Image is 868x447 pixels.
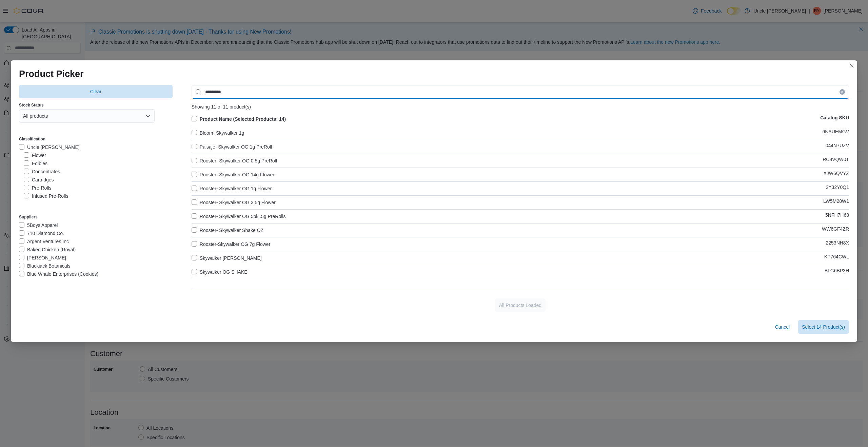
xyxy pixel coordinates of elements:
[826,184,849,193] p: 2Y32Y0Q1
[192,184,272,193] label: Rooster- Skywalker OG 1g Flower
[499,302,541,309] span: All Products Loaded
[823,157,849,165] p: RC8VQW0T
[192,268,248,276] label: Skywalker OG SHAKE
[19,229,64,237] label: 710 Diamond Co.
[19,136,45,142] label: Classification
[495,298,546,312] button: All Products Loaded
[24,151,46,159] label: Flower
[19,221,58,229] label: 5Boys Apparel
[192,129,244,137] label: Bloom- Skywalker 1g
[825,212,849,220] p: 5NFH7H68
[19,102,44,108] label: Stock Status
[192,157,277,165] label: Rooster- Skywalker OG 0.5g PreRoll
[824,254,849,262] p: KP764CWL
[822,226,849,234] p: WW6GF4ZR
[19,143,80,151] label: Uncle [PERSON_NAME]
[19,254,66,262] label: [PERSON_NAME]
[24,200,59,208] label: Seeds/Shirts
[802,324,845,330] span: Select 14 Product(s)
[192,104,849,110] div: Showing 11 of 11 product(s)
[24,159,47,168] label: Edibles
[19,270,98,278] label: Blue Whale Enterprises (Cookies)
[848,62,856,70] button: Closes this modal window
[192,240,271,248] label: Rooster-Skywalker OG 7g Flower
[192,212,286,220] label: Rooster- Skywalker OG 5pk .5g PreRolls
[19,246,76,254] label: Baked Chicken (Royal)
[826,143,849,151] p: 044N7UZV
[19,237,69,246] label: Argent Ventures Inc
[840,89,845,95] button: Clear input
[90,88,101,95] span: Clear
[19,262,71,270] label: Blackjack Botanicals
[772,320,793,334] button: Cancel
[825,268,849,276] p: BLG6BP3H
[192,171,274,179] label: Rooster- Skywalker OG 14g Flower
[24,184,52,192] label: Pre-Rolls
[824,171,849,179] p: XJW6QVYZ
[775,324,790,330] span: Cancel
[822,129,849,137] p: 6NAUEMGV
[192,115,286,123] label: Product Name (Selected Products: 14)
[826,240,849,248] p: 2253NH8X
[798,320,849,334] button: Select 14 Product(s)
[19,109,155,123] button: All products
[19,85,173,98] button: Clear
[19,69,84,79] h1: Product Picker
[192,85,849,99] input: Use aria labels when no actual label is in use
[24,192,68,200] label: Infused Pre-Rolls
[24,176,54,184] label: Cartridges
[823,198,849,207] p: LW5M28W1
[19,214,38,220] label: Suppliers
[192,143,272,151] label: Paisaje- Skywalker OG 1g PreRoll
[24,168,60,176] label: Concentrates
[192,254,262,262] label: Skywalker [PERSON_NAME]
[192,226,263,234] label: Rooster- Skywalker Shake OZ
[192,198,276,207] label: Rooster- Skywalker OG 3.5g Flower
[820,115,849,123] p: Catalog SKU
[19,278,54,286] label: Budder Pros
